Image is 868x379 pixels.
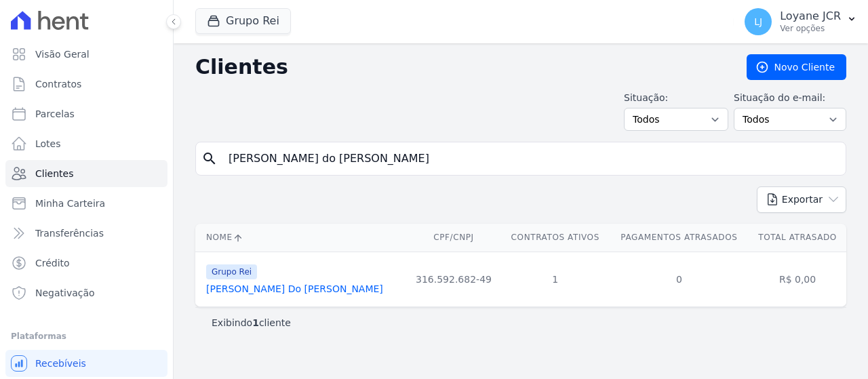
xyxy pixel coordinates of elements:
p: Ver opções [780,23,841,34]
a: Transferências [5,220,167,247]
td: R$ 0,00 [749,252,846,306]
div: Plataformas [11,328,162,344]
span: Clientes [35,167,73,180]
i: search [201,151,218,167]
a: Clientes [5,160,167,187]
span: LJ [754,17,762,26]
span: Recebíveis [35,357,86,370]
a: Recebíveis [5,350,167,377]
b: 1 [252,317,259,328]
a: Parcelas [5,100,167,127]
span: Grupo Rei [206,264,257,279]
span: Minha Carteira [35,197,105,210]
a: Negativação [5,279,167,306]
p: Exibindo cliente [212,316,291,330]
a: Crédito [5,250,167,277]
span: Lotes [35,137,61,151]
th: Pagamentos Atrasados [610,224,749,252]
a: Novo Cliente [747,54,846,80]
span: Negativação [35,286,95,300]
td: 0 [610,252,749,306]
a: Contratos [5,71,167,98]
th: Contratos Ativos [501,224,610,252]
button: Exportar [757,186,846,213]
h2: Clientes [195,55,725,79]
p: Loyane JCR [780,9,841,23]
td: 1 [501,252,610,306]
th: CPF/CNPJ [406,224,501,252]
span: Visão Geral [35,47,90,61]
a: Visão Geral [5,41,167,68]
label: Situação: [624,91,728,105]
a: Lotes [5,130,167,157]
button: LJ Loyane JCR Ver opções [734,3,868,41]
span: Contratos [35,77,81,91]
input: Buscar por nome, CPF ou e-mail [220,145,840,172]
a: Minha Carteira [5,190,167,217]
button: Grupo Rei [195,8,291,34]
th: Nome [195,224,406,252]
td: 316.592.682-49 [406,252,501,306]
a: [PERSON_NAME] Do [PERSON_NAME] [206,283,383,294]
th: Total Atrasado [749,224,846,252]
span: Crédito [35,256,70,270]
span: Parcelas [35,107,75,121]
span: Transferências [35,226,104,240]
label: Situação do e-mail: [734,91,846,105]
